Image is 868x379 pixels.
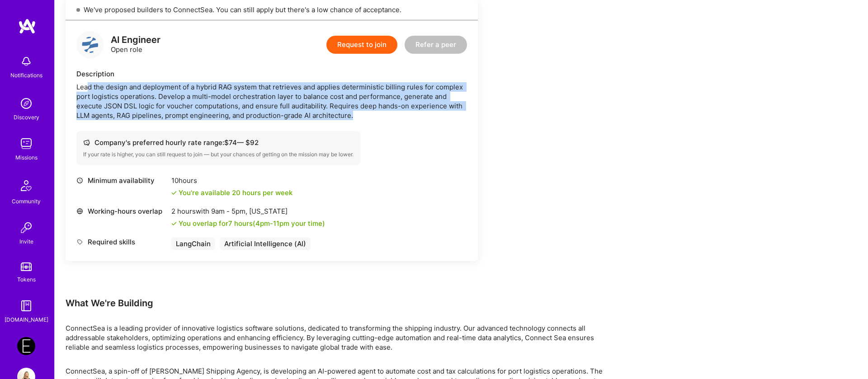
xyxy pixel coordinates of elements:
div: What We're Building [66,297,608,309]
i: icon World [76,208,83,215]
div: Working-hours overlap [76,206,167,216]
a: Endeavor: Data Team- 3338DES275 [15,337,38,355]
img: Invite [17,219,35,237]
div: Required skills [76,237,167,247]
button: Refer a peer [405,36,467,54]
i: icon Cash [83,139,90,146]
img: teamwork [17,135,35,153]
div: Open role [111,35,160,54]
img: bell [17,52,35,70]
img: logo [18,18,36,34]
img: discovery [17,94,35,112]
img: logo [76,31,104,58]
div: Description [76,69,467,79]
i: icon Check [171,190,177,196]
div: LangChain [171,237,215,250]
div: Discovery [14,112,39,122]
div: Minimum availability [76,176,167,185]
div: AI Engineer [111,35,160,45]
i: icon Tag [76,239,83,245]
div: Community [12,197,41,206]
img: tokens [21,262,32,271]
img: Endeavor: Data Team- 3338DES275 [17,337,35,355]
img: guide book [17,297,35,315]
div: Lead the design and deployment of a hybrid RAG system that retrieves and applies deterministic bi... [76,82,467,120]
button: Request to join [326,36,397,54]
div: Company's preferred hourly rate range: $ 74 — $ 92 [83,138,354,147]
div: You overlap for 7 hours ( your time) [179,219,325,228]
div: [DOMAIN_NAME] [5,315,48,324]
div: 2 hours with [US_STATE] [171,206,325,216]
img: Community [15,175,37,197]
div: You're available 20 hours per week [171,188,292,197]
div: Artificial Intelligence (AI) [220,237,311,250]
div: Missions [15,153,38,162]
span: 4pm - 11pm [255,219,289,228]
div: ConnectSea is a leading provider of innovative logistics software solutions, dedicated to transfo... [66,323,608,352]
i: icon Check [171,221,177,226]
div: Invite [19,237,33,246]
div: Notifications [10,70,42,80]
span: 9am - 5pm , [209,207,249,215]
div: Tokens [17,275,36,284]
i: icon Clock [76,177,83,184]
div: 10 hours [171,176,292,185]
div: If your rate is higher, you can still request to join — but your chances of getting on the missio... [83,151,354,158]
